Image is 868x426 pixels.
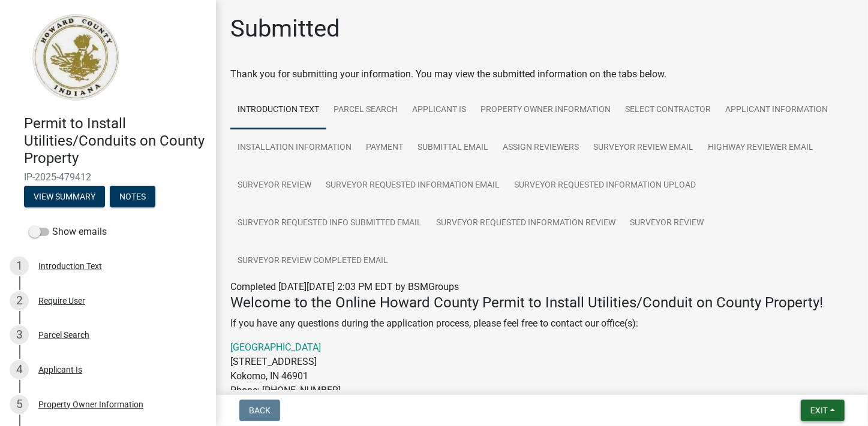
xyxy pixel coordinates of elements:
a: Applicant Is [405,91,473,129]
a: Assign Reviewers [495,129,586,167]
button: View Summary [24,186,105,207]
a: Surveyor Review Email [586,129,701,167]
a: Surveyor Requested Information REVIEW [429,204,623,243]
h4: Welcome to the Online Howard County Permit to Install Utilities/Conduit on County Property! [230,294,854,312]
a: Surveyor REQUESTED Information Email [319,167,507,205]
a: Payment [359,129,410,167]
a: Highway Reviewer Email [701,129,821,167]
wm-modal-confirm: Notes [110,193,155,203]
div: Applicant Is [38,365,82,374]
button: Exit [801,400,845,421]
span: Back [249,406,271,415]
span: Exit [810,406,828,415]
div: 2 [10,291,29,310]
a: Surveyor Review [230,167,319,205]
a: Surveyor Review [623,204,711,243]
wm-modal-confirm: Summary [24,193,105,203]
div: Parcel Search [38,331,89,339]
span: Completed [DATE][DATE] 2:03 PM EDT by BSMGroups [230,281,459,292]
div: Introduction Text [38,262,102,270]
p: If you have any questions during the application process, please feel free to contact our office(s): [230,316,854,331]
a: Surveyor Requested Info SUBMITTED Email [230,204,429,243]
div: Property Owner Information [38,400,143,409]
div: 4 [10,360,29,379]
a: [GEOGRAPHIC_DATA] [230,342,321,353]
a: Surveyor Review Completed Email [230,242,395,280]
img: Howard County, Indiana [24,13,127,102]
div: 1 [10,256,29,276]
div: 3 [10,325,29,345]
div: Thank you for submitting your information. You may view the submitted information on the tabs below. [230,67,854,81]
a: Submittal Email [410,129,495,167]
a: Property Owner Information [473,91,618,129]
a: Parcel Search [326,91,405,129]
div: 5 [10,395,29,414]
h4: Permit to Install Utilities/Conduits on County Property [24,115,206,167]
button: Back [239,400,280,421]
label: Show emails [29,225,107,239]
a: Select contractor [618,91,718,129]
p: [STREET_ADDRESS] Kokomo, IN 46901 Phone: [PHONE_NUMBER] [DATE] – [DATE] 7:00am – 3:00pm [230,340,854,412]
a: Installation Information [230,129,359,167]
a: Introduction Text [230,91,326,129]
span: IP-2025-479412 [24,171,192,183]
a: Surveyor Requested Information UPLOAD [507,167,703,205]
h1: Submitted [230,14,340,43]
button: Notes [110,186,155,207]
div: Require User [38,297,85,305]
a: Applicant Information [718,91,835,129]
